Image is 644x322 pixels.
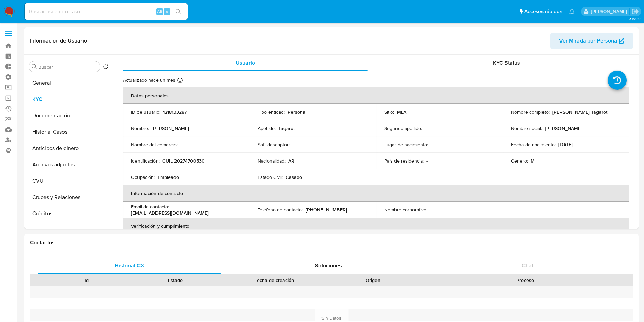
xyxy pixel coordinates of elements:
p: Soft descriptor : [258,141,290,148]
p: - [425,125,426,131]
input: Buscar [38,64,97,70]
p: Nombre : [131,125,149,131]
p: Empleado [158,174,179,180]
span: KYC Status [493,59,520,67]
p: Nacionalidad : [258,158,286,164]
p: - [292,141,294,148]
p: - [426,158,428,164]
p: Ocupación : [131,174,155,180]
button: search-icon [171,7,185,16]
button: Historial Casos [26,124,111,140]
button: Cruces y Relaciones [26,189,111,205]
p: Género : [511,158,528,164]
p: Nombre del comercio : [131,141,178,148]
span: Historial CX [115,261,144,269]
p: MLA [397,109,406,115]
input: Buscar usuario o caso... [25,7,188,16]
a: Salir [632,8,639,15]
p: CUIL 20274700530 [162,158,205,164]
button: Ver Mirada por Persona [550,33,633,49]
p: - [430,207,431,213]
p: - [180,141,182,148]
a: Notificaciones [569,9,575,14]
button: Cuentas Bancarias [26,222,111,238]
p: M [531,158,535,164]
div: Fecha de creación [225,277,324,284]
p: Fecha de nacimiento : [511,141,556,148]
button: Créditos [26,205,111,222]
p: País de residencia : [384,158,424,164]
button: Archivos adjuntos [26,156,111,173]
button: KYC [26,91,111,107]
button: CVU [26,173,111,189]
span: Soluciones [315,261,342,269]
span: Accesos rápidos [524,8,562,15]
p: - [431,141,432,148]
p: Lugar de nacimiento : [384,141,428,148]
span: Chat [522,261,533,269]
p: Nombre social : [511,125,542,131]
th: Información de contacto [123,185,629,202]
p: Persona [288,109,306,115]
p: Segundo apellido : [384,125,422,131]
button: General [26,75,111,91]
p: Nombre corporativo : [384,207,427,213]
p: AR [288,158,294,164]
p: Nombre completo : [511,109,550,115]
span: Ver Mirada por Persona [559,33,617,49]
button: Documentación [26,107,111,124]
div: Proceso [422,277,628,284]
p: Teléfono de contacto : [258,207,303,213]
p: [PHONE_NUMBER] [306,207,347,213]
div: Estado [136,277,215,284]
p: Casado [286,174,302,180]
p: Tipo entidad : [258,109,285,115]
p: Tagarot [278,125,295,131]
p: 1218133287 [163,109,187,115]
span: s [166,8,168,15]
p: [DATE] [558,141,573,148]
button: Anticipos de dinero [26,140,111,156]
p: [PERSON_NAME] Tagarot [552,109,607,115]
p: Estado Civil : [258,174,283,180]
p: gustavo.deseta@mercadolibre.com [591,8,629,15]
p: Identificación : [131,158,160,164]
th: Verificación y cumplimiento [123,218,629,234]
th: Datos personales [123,87,629,104]
span: Usuario [236,59,255,67]
div: Id [47,277,126,284]
p: [PERSON_NAME] [545,125,582,131]
p: Actualizado hace un mes [123,77,176,83]
h1: Contactos [30,239,633,246]
p: Apellido : [258,125,276,131]
button: Volver al orden por defecto [103,64,108,71]
button: Buscar [32,64,37,69]
p: ID de usuario : [131,109,160,115]
p: Email de contacto : [131,204,169,210]
span: Alt [157,8,162,15]
p: [EMAIL_ADDRESS][DOMAIN_NAME] [131,210,209,216]
p: Sitio : [384,109,394,115]
div: Origen [333,277,413,284]
p: [PERSON_NAME] [152,125,189,131]
h1: Información de Usuario [30,37,87,44]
